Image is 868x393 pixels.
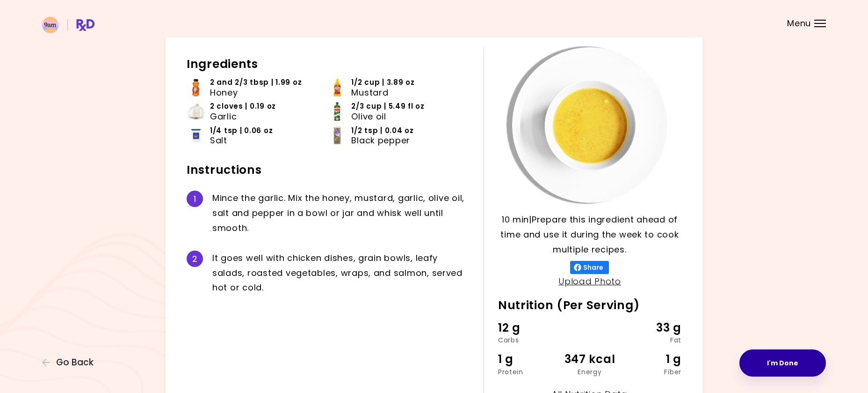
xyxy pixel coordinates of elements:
div: 1 g [620,350,681,368]
div: Fiber [620,369,681,375]
button: Go Back [42,357,98,368]
span: Mustard [351,88,388,98]
span: Go Back [56,357,94,368]
span: Share [581,264,605,271]
div: 12 g [498,319,559,337]
span: 2 and 2/3 tbsp | 1.99 oz [210,77,302,88]
div: Protein [498,369,559,375]
span: Salt [210,135,227,146]
h2: Ingredients [187,57,470,72]
span: 1/2 cup | 3.89 oz [351,77,414,88]
span: Black pepper [351,135,410,146]
h2: Nutrition (Per Serving) [498,298,681,313]
div: Energy [559,369,621,375]
div: I t g o e s w e l l w i t h c h i c k e n d i s h e s , g r a i n b o w l s , l e a f y s a l a d... [212,251,470,296]
div: Carbs [498,337,559,343]
span: Menu [787,19,811,28]
button: Share [570,261,609,274]
div: 33 g [620,319,681,337]
button: I'm Done [739,349,826,377]
p: 10 min | Prepare this ingredient ahead of time and use it during the week to cook multiple recipes. [498,212,681,257]
span: Garlic [210,111,237,122]
span: Olive oil [351,111,386,122]
div: 1 g [498,350,559,368]
span: 2 cloves | 0.19 oz [210,101,276,111]
div: 2 [187,251,203,267]
span: 1/4 tsp | 0.06 oz [210,126,273,136]
a: Upload Photo [558,275,621,287]
div: M i n c e t h e g a r l i c . M i x t h e h o n e y , m u s t a r d , g a r l i c , o l i v e o i... [212,191,470,236]
div: Fat [620,337,681,343]
span: Honey [210,88,238,98]
img: RxDiet [42,17,94,33]
div: 347 kcal [559,350,621,368]
span: 1/2 tsp | 0.04 oz [351,126,413,136]
div: 1 [187,191,203,207]
h2: Instructions [187,163,470,178]
span: 2/3 cup | 5.49 fl oz [351,101,424,111]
